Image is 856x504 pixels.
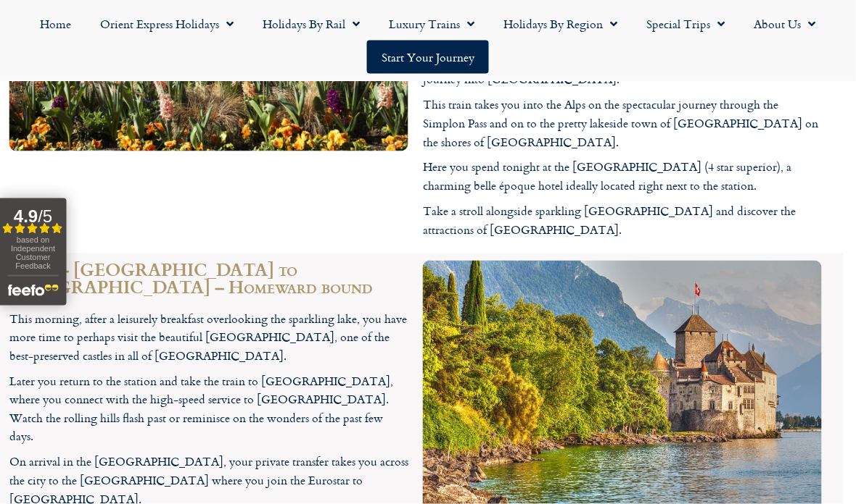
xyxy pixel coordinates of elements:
[423,96,822,151] p: This train takes you into the Alps on the spectacular journey through the Simplon Pass and on to ...
[740,7,831,41] a: About Us
[86,7,249,41] a: Orient Express Holidays
[9,372,408,446] p: Later you return to the station and take the train to [GEOGRAPHIC_DATA], where you connect with t...
[7,7,849,74] nav: Menu
[423,158,822,195] p: Here you spend tonight at the [GEOGRAPHIC_DATA] (4 star superior), a charming belle époque hotel ...
[26,7,86,41] a: Home
[249,7,375,41] a: Holidays by Rail
[423,202,822,239] p: Take a stroll alongside sparkling [GEOGRAPHIC_DATA] and discover the attractions of [GEOGRAPHIC_D...
[367,41,489,74] a: Start your Journey
[633,7,740,41] a: Special Trips
[9,310,408,366] p: This morning, after a leisurely breakfast overlooking the sparkling lake, you have more time to p...
[9,261,408,295] h2: Day 6 – [GEOGRAPHIC_DATA] to [GEOGRAPHIC_DATA] – Homeward bound
[490,7,633,41] a: Holidays by Region
[375,7,490,41] a: Luxury Trains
